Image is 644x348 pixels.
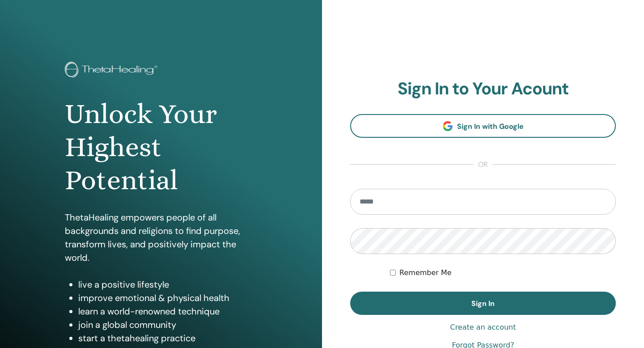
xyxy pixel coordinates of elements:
li: start a thetahealing practice [78,331,257,345]
div: Keep me authenticated indefinitely or until I manually logout [390,267,616,278]
li: live a positive lifestyle [78,278,257,291]
li: improve emotional & physical health [78,291,257,305]
a: Sign In with Google [350,114,616,138]
p: ThetaHealing empowers people of all backgrounds and religions to find purpose, transform lives, a... [65,211,257,264]
span: or [474,159,492,170]
li: learn a world-renowned technique [78,305,257,318]
span: Sign In [471,299,495,308]
a: Create an account [450,322,516,333]
li: join a global community [78,318,257,331]
h1: Unlock Your Highest Potential [65,98,257,197]
h2: Sign In to Your Acount [350,79,616,99]
label: Remember Me [399,267,452,278]
button: Sign In [350,292,616,315]
span: Sign In with Google [457,122,524,131]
